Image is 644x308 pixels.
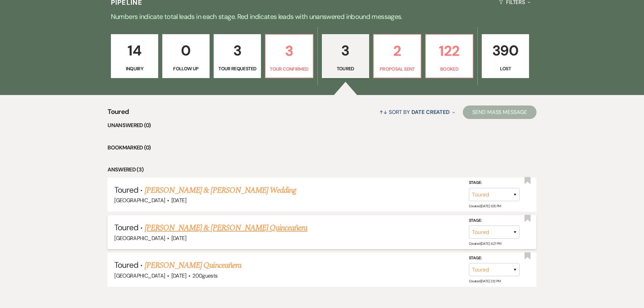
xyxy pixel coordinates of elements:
[326,65,365,72] p: Toured
[192,272,217,279] span: 200 guests
[218,65,257,72] p: Tour Requested
[111,34,158,78] a: 14Inquiry
[114,235,165,242] span: [GEOGRAPHIC_DATA]
[270,65,308,73] p: Tour Confirmed
[108,143,536,152] li: Bookmarked (0)
[171,197,186,204] span: [DATE]
[469,279,501,283] span: Created: [DATE] 2:12 PM
[167,65,205,72] p: Follow Up
[373,34,421,78] a: 2Proposal Sent
[411,109,450,116] span: Date Created
[469,241,501,246] span: Created: [DATE] 4:27 PM
[322,34,369,78] a: 3Toured
[171,272,186,279] span: [DATE]
[430,40,469,62] p: 122
[115,39,154,62] p: 14
[482,34,529,78] a: 390Lost
[108,121,536,130] li: Unanswered (0)
[486,65,525,72] p: Lost
[378,65,416,73] p: Proposal Sent
[218,39,257,62] p: 3
[463,105,536,119] button: Send Mass Message
[430,65,469,73] p: Booked
[378,40,416,62] p: 2
[114,185,138,195] span: Toured
[108,165,536,174] li: Answered (3)
[469,217,520,224] label: Stage:
[145,184,296,196] a: [PERSON_NAME] & [PERSON_NAME] Wedding
[469,255,520,262] label: Stage:
[167,39,205,62] p: 0
[469,179,520,187] label: Stage:
[145,259,241,271] a: [PERSON_NAME] Quinceañera
[114,197,165,204] span: [GEOGRAPHIC_DATA]
[114,260,138,270] span: Toured
[379,109,387,116] span: ↑↓
[326,39,365,62] p: 3
[79,11,566,22] p: Numbers indicate total leads in each stage. Red indicates leads with unanswered inbound messages.
[114,272,165,279] span: [GEOGRAPHIC_DATA]
[425,34,473,78] a: 122Booked
[469,204,501,208] span: Created: [DATE] 1:05 PM
[486,39,525,62] p: 390
[145,222,308,234] a: [PERSON_NAME] & [PERSON_NAME] Quinceañera
[377,103,458,121] button: Sort By Date Created
[162,34,210,78] a: 0Follow Up
[115,65,154,72] p: Inquiry
[214,34,261,78] a: 3Tour Requested
[270,40,308,62] p: 3
[265,34,313,78] a: 3Tour Confirmed
[171,235,186,242] span: [DATE]
[114,222,138,233] span: Toured
[108,106,129,121] span: Toured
